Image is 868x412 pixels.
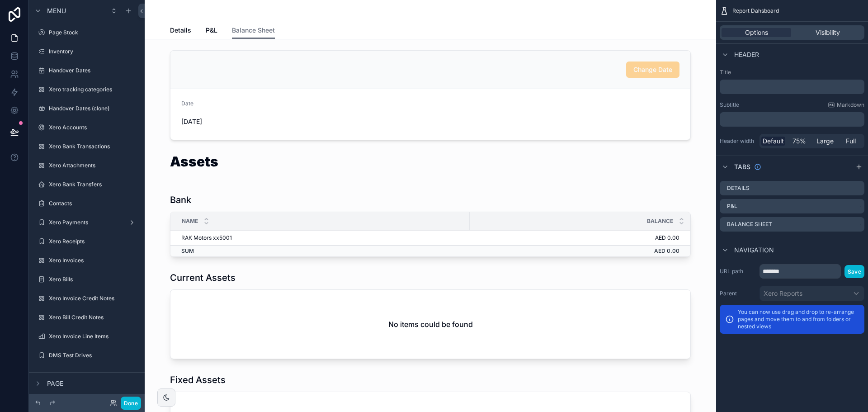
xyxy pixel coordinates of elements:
a: Inventory [34,44,139,59]
label: Inventory [49,48,137,55]
a: Handover Dates [34,63,139,78]
div: scrollable content [720,80,864,94]
a: Page Stock [34,25,139,40]
a: Xero Bank Transactions [34,139,139,154]
a: P&L [206,22,217,40]
span: Tabs [734,162,750,171]
label: Xero Invoice Credit Notes [49,295,137,302]
label: Subtitle [720,101,739,109]
span: Visibility [816,28,840,37]
a: Xero Invoice Line Items [34,329,139,344]
a: Xero Bank Transfers [34,177,139,192]
td: SUM [170,246,470,256]
label: URL path [720,268,756,275]
label: Contacts [49,200,137,207]
label: DMS Proposals [49,371,137,378]
label: Handover Dates (clone) [49,105,137,112]
label: Xero Bank Transfers [49,181,137,188]
a: Handover Dates (clone) [34,101,139,116]
a: Xero Invoice Credit Notes [34,291,139,306]
a: Xero Accounts [34,120,139,135]
label: Balance Sheet [727,221,772,228]
span: Options [745,28,768,37]
button: Xero Reports [759,286,864,301]
label: Header width [720,137,756,145]
label: Xero Invoice Line Items [49,333,137,340]
span: Details [170,26,191,35]
span: Navigation [734,246,774,255]
button: Done [121,397,141,410]
span: Header [734,50,759,59]
p: You can now use drag and drop to re-arrange pages and move them to and from folders or nested views [738,308,859,330]
a: Xero Attachments [34,158,139,173]
a: Balance Sheet [232,22,275,39]
button: Save [844,265,864,278]
a: DMS Proposals [34,367,139,382]
label: Parent [720,290,756,297]
label: Xero Bill Credit Notes [49,314,137,321]
span: Menu [47,6,66,15]
a: Xero Invoices [34,253,139,268]
span: 75% [793,137,806,146]
a: Markdown [828,101,864,109]
label: Xero Accounts [49,124,137,131]
span: Name [182,218,198,225]
div: scrollable content [720,112,864,127]
a: Xero Bills [34,272,139,287]
a: Details [170,22,191,40]
label: Xero Bank Transactions [49,143,137,150]
a: DMS Test Drives [34,348,139,363]
label: DMS Test Drives [49,352,137,359]
label: Xero Invoices [49,257,137,264]
a: Xero Payments [34,215,139,230]
a: Xero tracking categories [34,82,139,97]
label: P&L [727,203,737,210]
span: P&L [206,26,217,35]
span: Default [763,137,784,146]
label: Details [727,185,750,192]
span: Page [47,379,63,388]
label: Title [720,69,864,76]
a: Contacts [34,196,139,211]
td: AED 0.00 [470,246,690,256]
span: Balance [647,218,673,225]
label: Xero Bills [49,276,137,283]
a: Xero Bill Credit Notes [34,310,139,325]
span: Balance Sheet [232,26,275,35]
span: Markdown [837,101,864,109]
label: Xero Attachments [49,162,137,169]
a: Xero Receipts [34,234,139,249]
label: Xero Receipts [49,238,137,245]
label: Page Stock [49,29,137,36]
label: Handover Dates [49,67,137,74]
span: Large [816,137,834,146]
span: Full [846,137,856,146]
span: Report Dahsboard [732,7,779,14]
span: Xero Reports [764,289,802,298]
label: Xero tracking categories [49,86,137,93]
label: Xero Payments [49,219,125,226]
